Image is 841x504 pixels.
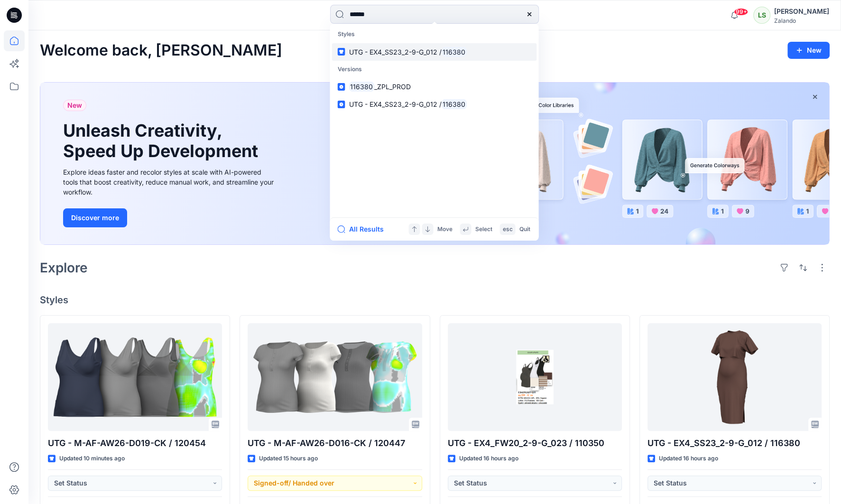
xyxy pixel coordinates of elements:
[647,323,822,431] a: UTG - EX4_SS23_2-9-G_012 / 116380
[332,61,536,78] p: Versions
[59,454,125,464] p: Updated 10 minutes ago
[659,454,718,464] p: Updated 16 hours ago
[437,224,452,234] p: Move
[753,7,770,24] div: LS
[441,99,467,110] mark: 116380
[332,78,536,95] a: 116380_ZPL_PROD
[448,323,622,431] a: UTG - EX4_FW20_2-9-G_023 / 110350
[448,437,622,450] p: UTG - EX4_FW20_2-9-G_023 / 110350
[787,42,830,59] button: New
[40,294,830,306] h4: Styles
[248,323,422,431] a: UTG - M-AF-AW26-D016-CK / 120447
[502,224,512,234] p: esc
[63,208,277,227] a: Discover more
[349,100,441,108] span: UTG - EX4_SS23_2-9-G_012 /
[734,8,748,16] span: 99+
[519,224,530,234] p: Quit
[63,208,127,227] button: Discover more
[774,6,829,17] div: [PERSON_NAME]
[774,17,829,24] div: Zalando
[332,95,536,113] a: UTG - EX4_SS23_2-9-G_012 /116380
[337,224,389,235] button: All Results
[48,437,222,450] p: UTG - M-AF-AW26-D019-CK / 120454
[374,83,411,91] span: _ZPL_PROD
[40,42,282,59] h2: Welcome back, [PERSON_NAME]
[475,224,492,234] p: Select
[459,454,518,464] p: Updated 16 hours ago
[63,167,277,197] div: Explore ideas faster and recolor styles at scale with AI-powered tools that boost creativity, red...
[248,437,422,450] p: UTG - M-AF-AW26-D016-CK / 120447
[63,121,262,161] h1: Unleash Creativity, Speed Up Development
[67,100,82,111] span: New
[332,43,536,61] a: UTG - EX4_SS23_2-9-G_012 /116380
[40,260,88,275] h2: Explore
[259,454,318,464] p: Updated 15 hours ago
[647,437,822,450] p: UTG - EX4_SS23_2-9-G_012 / 116380
[349,81,374,92] mark: 116380
[332,26,536,43] p: Styles
[48,323,222,431] a: UTG - M-AF-AW26-D019-CK / 120454
[441,47,467,57] mark: 116380
[349,48,441,56] span: UTG - EX4_SS23_2-9-G_012 /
